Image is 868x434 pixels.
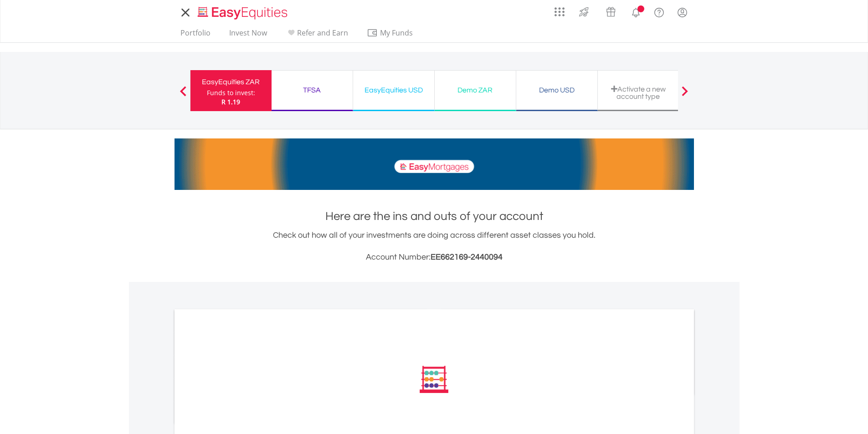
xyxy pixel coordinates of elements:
span: EE662169-2440094 [431,253,503,261]
img: vouchers-v2.svg [603,5,618,19]
div: Funds to invest: [207,88,255,97]
div: Check out how all of your investments are doing across different asset classes you hold. [175,229,694,264]
img: EasyMortage Promotion Banner [175,138,694,190]
span: Refer and Earn [297,28,348,38]
a: Home page [194,2,291,20]
a: Invest Now [226,28,271,42]
div: Activate a new account type [603,85,673,100]
a: AppsGrid [549,2,570,17]
span: R 1.19 [221,97,240,106]
a: Notifications [624,2,647,20]
h1: Here are the ins and outs of your account [175,208,694,225]
div: Demo USD [522,84,592,97]
div: TFSA [277,84,347,97]
img: grid-menu-icon.svg [555,7,565,17]
a: My Profile [671,2,694,22]
a: Vouchers [597,2,624,19]
h3: Account Number: [175,251,694,264]
span: My Funds [367,27,426,39]
a: Portfolio [177,28,214,42]
div: EasyEquities USD [359,84,429,97]
div: Demo ZAR [440,84,510,97]
a: Refer and Earn [282,28,352,42]
img: EasyEquities_Logo.png [196,5,291,20]
img: thrive-v2.svg [576,5,591,19]
a: FAQ's and Support [647,2,671,20]
div: EasyEquities ZAR [196,76,266,88]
